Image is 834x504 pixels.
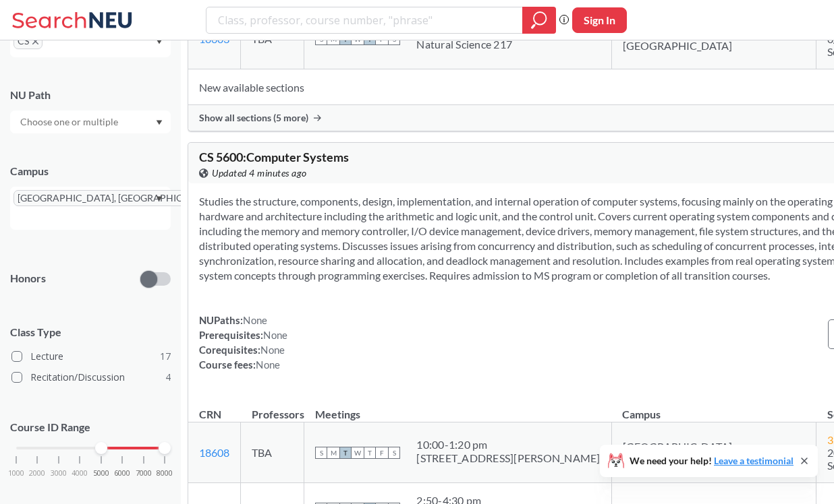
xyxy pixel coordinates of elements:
[416,38,512,51] div: Natural Science 217
[416,438,600,451] div: 10:00 - 1:20 pm
[10,325,171,340] span: Class Type
[364,447,376,459] span: T
[339,447,352,459] span: T
[260,344,285,356] span: None
[243,314,267,326] span: None
[199,446,229,459] a: 18608
[241,422,304,483] td: TBA
[531,11,547,30] svg: magnifying glass
[160,349,171,364] span: 17
[29,470,45,477] span: 2000
[157,470,173,477] span: 8000
[304,393,611,422] th: Meetings
[93,470,109,477] span: 5000
[11,369,171,386] label: Recitation/Discussion
[241,393,304,422] th: Professors
[315,447,327,459] span: S
[51,470,67,477] span: 3000
[10,271,46,286] p: Honors
[611,422,816,483] td: [GEOGRAPHIC_DATA], [GEOGRAPHIC_DATA]
[13,190,228,206] span: [GEOGRAPHIC_DATA], [GEOGRAPHIC_DATA]X to remove pill
[416,451,600,465] div: [STREET_ADDRESS][PERSON_NAME]
[611,393,816,422] th: Campus
[376,447,388,459] span: F
[630,456,794,466] span: We need your help!
[10,30,171,57] div: CSX to remove pillDropdown arrow
[72,470,88,477] span: 4000
[114,470,130,477] span: 6000
[714,455,794,466] a: Leave a testimonial
[263,329,287,341] span: None
[352,447,364,459] span: W
[199,112,308,124] span: Show all sections (5 more)
[10,88,171,102] div: NU Path
[156,120,163,125] svg: Dropdown arrow
[572,7,627,33] button: Sign In
[256,358,280,371] span: None
[199,407,221,422] div: CRN
[156,39,163,44] svg: Dropdown arrow
[32,38,38,44] svg: X to remove pill
[156,196,163,201] svg: Dropdown arrow
[10,420,171,435] p: Course ID Range
[165,370,171,385] span: 4
[8,470,24,477] span: 1000
[217,9,513,32] input: Class, professor, course number, "phrase"
[10,111,171,133] div: Dropdown arrow
[212,166,307,181] span: Updated 4 minutes ago
[199,313,287,372] div: NUPaths: Prerequisites: Corequisites: Course fees:
[136,470,152,477] span: 7000
[11,348,171,365] label: Lecture
[10,187,171,230] div: [GEOGRAPHIC_DATA], [GEOGRAPHIC_DATA]X to remove pillDropdown arrow
[13,33,43,49] span: CSX to remove pill
[388,447,400,459] span: S
[10,164,171,179] div: Campus
[199,150,349,164] span: CS 5600 : Computer Systems
[522,7,556,34] div: magnifying glass
[327,447,339,459] span: M
[13,114,127,130] input: Choose one or multiple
